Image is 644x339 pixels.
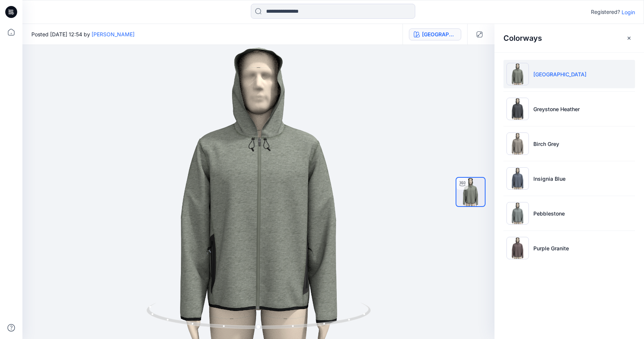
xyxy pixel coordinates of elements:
img: turntable-25-09-2025-16:55:25 [456,178,485,206]
p: Greystone Heather [533,105,580,113]
img: Purple Granite [506,237,529,259]
img: Green Harbor [506,63,529,85]
button: [GEOGRAPHIC_DATA] [409,28,461,40]
div: [GEOGRAPHIC_DATA] [422,30,456,39]
p: Insignia Blue [533,175,566,183]
p: Login [622,8,635,16]
h2: Colorways [503,34,542,43]
img: Greystone Heather [506,98,529,120]
a: [PERSON_NAME] [92,31,135,37]
img: Insignia Blue [506,167,529,190]
p: [GEOGRAPHIC_DATA] [533,70,586,78]
p: Pebblestone [533,210,565,217]
img: Birch Grey [506,132,529,155]
p: Birch Grey [533,140,559,148]
span: Posted [DATE] 12:54 by [31,30,135,38]
p: Purple Granite [533,244,569,252]
img: Pebblestone [506,202,529,225]
p: Registered? [591,7,620,16]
